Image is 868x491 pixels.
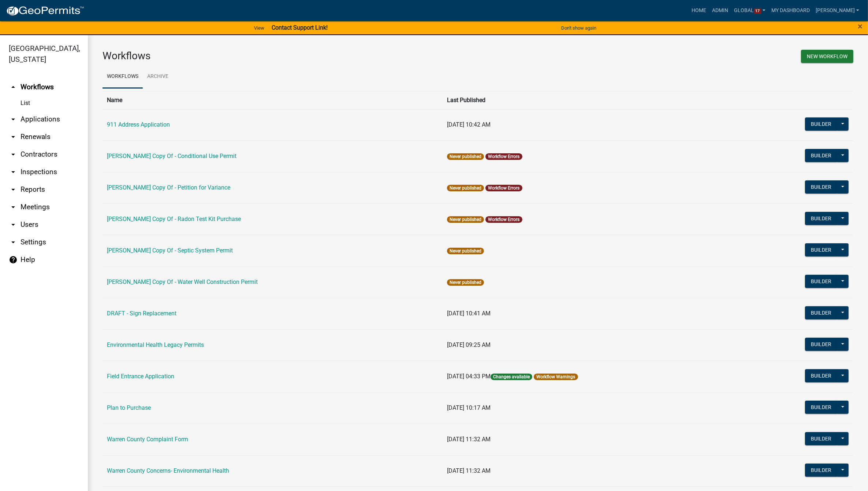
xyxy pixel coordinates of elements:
a: Warren County Complaint Form [107,436,188,443]
a: View [251,22,267,34]
button: Builder [805,369,837,382]
a: 911 Address Application [107,121,170,128]
button: Builder [805,243,837,256]
button: Builder [805,432,837,445]
span: [DATE] 09:25 AM [447,341,491,348]
a: [PERSON_NAME] Copy Of - Water Well Construction Permit [107,278,258,285]
i: arrow_drop_down [9,168,18,176]
button: New Workflow [801,50,853,63]
strong: Contact Support Link! [272,24,328,31]
h3: Workflows [103,50,473,62]
a: Workflow Errors [488,154,519,159]
a: DRAFT - Sign Replacement [107,310,176,317]
button: Builder [805,275,837,288]
button: Builder [805,306,837,319]
a: Workflows [103,65,143,89]
span: [DATE] 04:33 PM [447,373,491,380]
button: Close [858,22,863,31]
i: arrow_drop_down [9,238,18,247]
button: Builder [805,401,837,414]
button: Builder [805,464,837,477]
button: Builder [805,117,837,131]
a: [PERSON_NAME] [813,4,862,18]
th: Last Published [443,91,740,109]
button: Builder [805,149,837,162]
a: [PERSON_NAME] Copy Of - Conditional Use Permit [107,153,236,160]
i: help [9,255,18,264]
a: Archive [143,65,173,89]
th: Name [103,91,443,109]
button: Don't show again [558,22,599,34]
span: Never published [447,185,484,191]
a: My Dashboard [768,4,813,18]
span: Never published [447,248,484,254]
span: × [858,21,863,31]
button: Builder [805,212,837,225]
a: Warren County Concerns- Environmental Health [107,467,229,474]
span: [DATE] 10:17 AM [447,404,491,411]
a: Workflow Errors [488,185,519,191]
span: 17 [754,8,761,14]
a: Home [689,4,709,18]
span: [DATE] 11:32 AM [447,467,491,474]
span: Never published [447,279,484,286]
span: Never published [447,216,484,223]
span: Changes available [491,374,532,380]
a: Global17 [731,4,769,18]
i: arrow_drop_down [9,185,18,194]
i: arrow_drop_down [9,203,18,211]
i: arrow_drop_down [9,132,18,141]
span: [DATE] 10:42 AM [447,121,491,128]
button: Builder [805,180,837,194]
i: arrow_drop_up [9,83,18,91]
a: Field Entrance Application [107,373,174,380]
i: arrow_drop_down [9,220,18,229]
a: [PERSON_NAME] Copy Of - Septic System Permit [107,247,233,254]
i: arrow_drop_down [9,115,18,124]
a: [PERSON_NAME] Copy Of - Petition for Variance [107,184,230,191]
button: Builder [805,338,837,351]
a: Workflow Warnings [536,374,575,379]
span: Never published [447,153,484,160]
a: [PERSON_NAME] Copy Of - Radon Test Kit Purchase [107,215,241,222]
a: Workflow Errors [488,217,519,222]
a: Plan to Purchase [107,404,151,411]
span: [DATE] 11:32 AM [447,436,491,443]
span: [DATE] 10:41 AM [447,310,491,317]
i: arrow_drop_down [9,150,18,159]
a: Environmental Health Legacy Permits [107,341,204,348]
a: Admin [709,4,731,18]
